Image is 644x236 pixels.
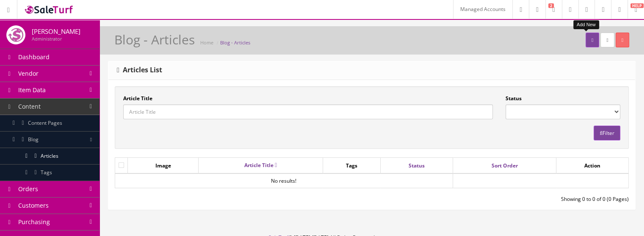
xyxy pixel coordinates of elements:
span: Tags [41,169,52,176]
span: Customers [18,201,49,209]
span: Purchasing [18,218,50,226]
small: Administrator [32,36,62,42]
label: Status [506,95,522,102]
span: Content [18,102,41,110]
img: SaleTurf [24,4,75,15]
span: Orders [18,185,38,193]
label: Article Title [123,95,152,102]
div: Add New [573,20,599,29]
td: No results! [115,173,453,188]
h4: [PERSON_NAME] [32,28,80,35]
img: joshlucio05 [6,25,25,44]
td: Tags [323,158,380,174]
span: 2 [548,3,554,8]
span: Vendor [18,69,39,77]
span: Blog [28,136,39,143]
span: Content Pages [28,119,62,126]
h3: Articles List [117,66,162,74]
td: Action [556,158,629,174]
span: Dashboard [18,53,50,61]
button: Filter [594,126,620,140]
span: Articles [41,152,58,159]
td: Image [128,158,199,174]
a: Blog - Articles [220,39,250,46]
h1: Blog - Articles [114,33,195,47]
span: HELP [630,3,644,8]
a: Sort Order [492,162,518,169]
a: Home [200,39,213,46]
a: Status [409,162,425,169]
input: Article Title [123,104,493,119]
div: Showing 0 to 0 of 0 (0 Pages) [372,195,635,203]
span: Item Data [18,86,46,94]
a: Article Title [244,162,277,169]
